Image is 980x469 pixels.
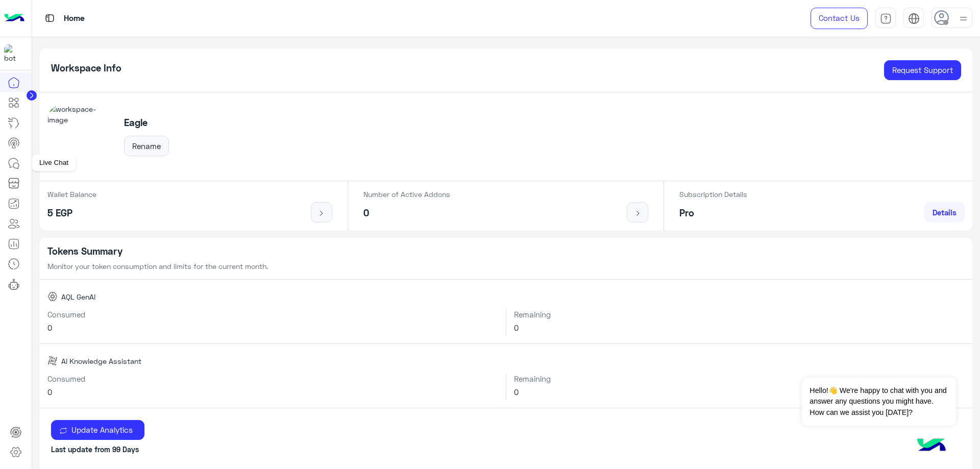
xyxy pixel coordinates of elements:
h6: Consumed [47,310,499,319]
img: update icon [59,427,67,435]
img: tab [908,13,920,24]
img: tab [43,12,56,24]
a: Details [924,202,965,223]
img: icon [315,209,328,217]
img: Logo [4,8,24,29]
span: AQL GenAI [61,291,95,302]
img: 713415422032625 [4,44,22,63]
h6: Remaining [514,374,965,383]
h5: Workspace Info [51,62,121,74]
a: tab [875,8,896,29]
img: hulul-logo.png [914,428,949,464]
a: Contact Us [811,8,868,29]
span: Hello!👋 We're happy to chat with you and answer any questions you might have. How can we assist y... [802,378,955,426]
h6: 0 [514,387,965,397]
div: Live Chat [32,155,76,171]
p: Home [64,12,85,26]
p: Wallet Balance [47,189,96,200]
p: Number of Active Addons [363,189,450,200]
img: AQL GenAI [47,291,58,302]
h5: Eagle [124,117,169,129]
p: Monitor your token consumption and limits for the current month. [47,261,965,271]
p: Last update from 99 Days [51,444,961,455]
img: profile [957,12,970,25]
h6: 0 [47,387,499,397]
h6: 0 [47,323,499,332]
img: AI Knowledge Assistant [47,356,58,366]
span: Update Analytics [67,425,136,434]
h6: 0 [514,323,965,332]
h5: 5 EGP [47,207,96,219]
h5: 0 [363,207,450,219]
img: workspace-image [47,104,113,169]
h6: Consumed [47,374,499,383]
img: icon [631,209,644,217]
a: Request Support [884,60,961,81]
span: AI Knowledge Assistant [61,356,141,366]
h5: Pro [679,207,747,219]
h5: Tokens Summary [47,245,965,257]
button: Rename [124,136,169,156]
p: Subscription Details [679,189,747,200]
h6: Remaining [514,310,965,319]
img: tab [880,13,892,24]
button: Update Analytics [51,420,144,440]
span: Details [933,208,957,217]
